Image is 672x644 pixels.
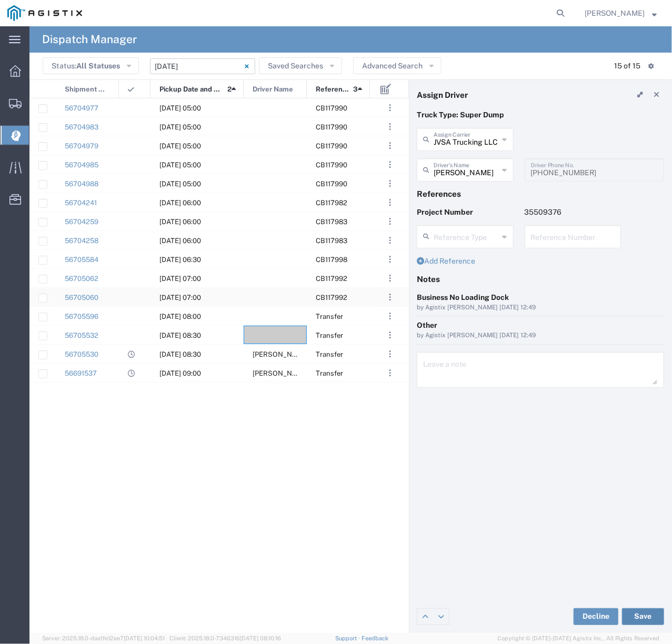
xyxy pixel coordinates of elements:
span: Taranbir Chhina [253,369,309,377]
span: 09/04/2025, 08:30 [159,331,201,339]
a: Edit previous row [417,609,433,625]
span: Lorretta Ayala [585,7,645,19]
span: 09/04/2025, 08:30 [159,350,201,358]
a: Support [335,635,362,641]
button: ... [383,366,398,380]
span: All Statuses [76,62,120,70]
button: Saved Searches [259,57,342,74]
span: . . . [389,253,392,266]
span: Driver Name [253,80,293,99]
button: ... [383,309,398,324]
div: 15 of 15 [614,61,640,72]
button: Decline [574,608,618,625]
span: . . . [389,348,392,360]
span: CB117990 [316,180,347,188]
span: 09/04/2025, 06:00 [159,218,201,226]
span: . . . [389,272,392,285]
button: Advanced Search [353,57,442,74]
div: Business No Loading Dock [417,292,664,303]
span: Pickup Date and Time [159,80,224,99]
a: 56704985 [65,161,98,169]
span: 2 [227,80,232,99]
span: 09/04/2025, 05:00 [159,123,201,131]
a: Add Reference [417,257,475,265]
p: Truck Type: Super Dump [417,109,664,120]
a: Feedback [362,635,388,641]
div: Other [417,320,664,331]
a: 56704988 [65,180,98,188]
button: [PERSON_NAME] [584,7,657,19]
a: 56704983 [65,123,98,131]
span: Client: 2025.18.0-7346316 [169,635,281,641]
img: logo [7,5,82,21]
div: by Agistix [PERSON_NAME] [DATE] 12:49 [417,303,664,313]
h4: Assign Driver [417,90,468,99]
span: 09/04/2025, 06:00 [159,237,201,245]
button: ... [383,271,398,286]
h4: Notes [417,274,664,284]
span: Transfer [316,313,343,320]
span: Transfer [316,350,343,358]
span: 09/04/2025, 07:00 [159,275,201,283]
span: [DATE] 10:04:51 [124,635,165,641]
a: 56704258 [65,237,98,245]
a: 56691537 [65,369,97,377]
button: ... [383,290,398,305]
span: 09/04/2025, 05:00 [159,161,201,169]
a: 56704259 [65,218,98,226]
p: 35509376 [525,207,621,218]
button: ... [383,157,398,172]
span: . . . [389,158,392,171]
span: CB117983 [316,237,347,245]
button: ... [383,138,398,153]
span: 09/04/2025, 05:00 [159,142,201,150]
button: ... [383,195,398,210]
button: ... [383,119,398,134]
button: ... [383,328,398,343]
span: CB117990 [316,104,347,112]
a: 56704241 [65,199,97,207]
span: . . . [389,234,392,247]
span: CB117982 [316,199,347,207]
button: ... [383,176,398,191]
span: 09/04/2025, 09:00 [159,369,201,377]
span: Transfer [316,331,343,339]
span: CB117990 [316,161,347,169]
p: Project Number [417,207,514,218]
span: CB117983 [316,218,347,226]
span: CB117990 [316,123,347,131]
a: 56705062 [65,275,98,283]
span: Transfer [316,369,343,377]
button: ... [383,252,398,267]
span: [DATE] 08:10:16 [240,635,281,641]
div: by Agistix [PERSON_NAME] [DATE] 12:49 [417,331,664,340]
span: Shipment No. [65,80,107,99]
span: CB117998 [316,256,347,264]
button: ... [383,214,398,229]
a: 56705584 [65,256,98,264]
span: 09/04/2025, 05:00 [159,104,201,112]
span: 09/04/2025, 06:30 [159,256,201,264]
span: . . . [389,102,392,114]
span: . . . [389,367,392,379]
a: 56705530 [65,350,98,358]
span: . . . [389,177,392,190]
span: . . . [389,291,392,304]
span: 09/04/2025, 07:00 [159,294,201,301]
button: ... [383,347,398,361]
a: 56705060 [65,294,98,301]
span: Reference [316,80,349,99]
button: ... [383,233,398,248]
a: 56705532 [65,331,98,339]
a: 56704977 [65,104,98,112]
span: CB117990 [316,142,347,150]
span: . . . [389,139,392,152]
a: 56705596 [65,313,98,320]
span: 09/04/2025, 08:00 [159,313,201,320]
button: Save [622,608,664,625]
h4: Dispatch Manager [42,26,137,53]
span: Server: 2025.18.0-daa1fe12ee7 [42,635,165,641]
span: Copyright © [DATE]-[DATE] Agistix Inc., All Rights Reserved [497,634,659,643]
button: Status:All Statuses [43,57,139,74]
a: Edit next row [433,609,449,625]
